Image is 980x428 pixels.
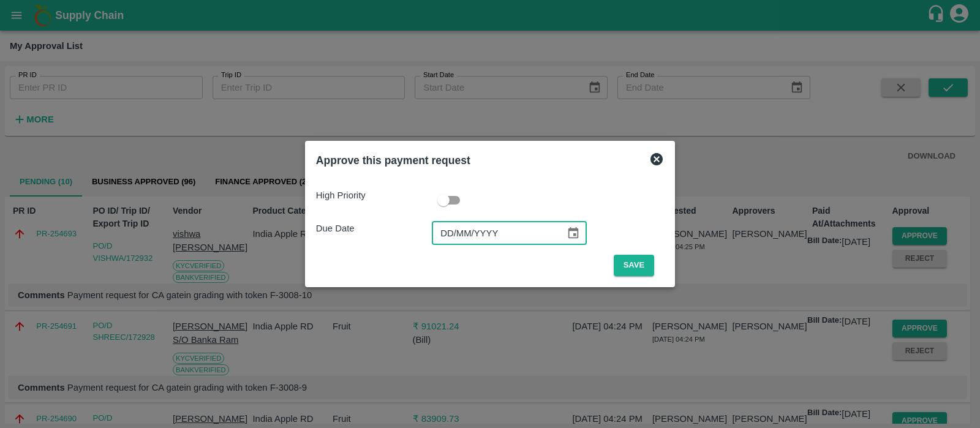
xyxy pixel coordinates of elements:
button: Save [614,255,654,276]
p: High Priority [316,189,432,202]
p: Due Date [316,222,432,235]
input: Due Date [432,222,557,245]
button: Choose date [562,222,585,245]
b: Approve this payment request [316,154,470,167]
